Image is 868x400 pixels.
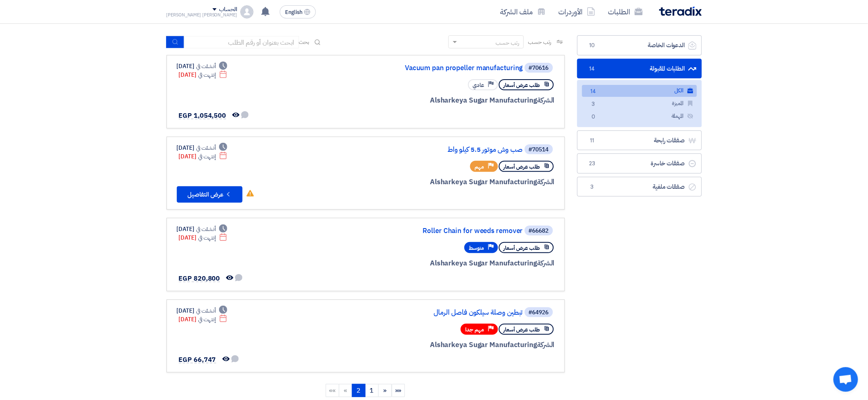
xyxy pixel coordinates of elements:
a: دردشة مفتوحة [834,367,858,392]
span: أنشئت في [196,225,216,233]
span: إنتهت في [198,71,216,79]
span: الشركة [537,340,555,350]
span: طلب عرض أسعار [504,163,540,171]
a: صفقات ملغية3 [577,177,702,197]
img: Teradix logo [659,7,702,16]
span: الشركة [537,177,555,187]
a: ملف الشركة [494,2,552,21]
a: صفقات خاسرة23 [577,153,702,174]
div: Alsharkeya Sugar Manufacturing [357,258,555,269]
div: Alsharkeya Sugar Manufacturing [357,177,555,187]
div: #70616 [529,65,549,71]
span: 3 [587,183,597,191]
span: « [384,386,387,395]
span: English [285,9,302,15]
a: تبطين وصلة سيلكون فاصل الرمال [359,309,523,316]
span: 11 [587,137,597,145]
div: #70514 [529,147,549,153]
span: مهم [475,163,484,171]
span: رتب حسب [528,38,551,46]
a: الكل [582,85,697,97]
span: مهم جدا [466,326,484,334]
span: إنتهت في [198,233,216,242]
div: [DATE] [179,71,228,79]
a: Vacuum pan propeller manufacturing [359,64,523,72]
input: ابحث بعنوان أو رقم الطلب [184,36,299,48]
span: 0 [589,113,598,121]
span: الشركة [537,95,555,105]
div: [DATE] [177,225,228,233]
div: [DATE] [179,152,228,161]
a: صب وش موتور 5.5 كيلو واط [359,146,523,153]
span: طلب عرض أسعار [504,81,540,89]
a: الأوردرات [552,2,602,21]
span: عادي [473,81,484,89]
a: الطلبات [602,2,649,21]
a: صفقات رابحة11 [577,130,702,151]
span: طلب عرض أسعار [504,326,540,334]
span: إنتهت في [198,315,216,324]
div: [PERSON_NAME] [PERSON_NAME] [167,13,237,17]
div: Alsharkeya Sugar Manufacturing [357,340,555,350]
span: بحث [299,38,310,46]
span: 10 [587,41,597,50]
span: إنتهت في [198,152,216,161]
button: English [280,5,316,18]
a: المهملة [582,110,697,122]
span: EGP 820,800 [179,274,220,283]
a: Roller Chain for weeds remover [359,227,523,235]
span: طلب عرض أسعار [504,244,540,252]
img: profile_test.png [240,5,254,18]
div: [DATE] [177,144,228,152]
span: 3 [589,100,598,109]
div: Alsharkeya Sugar Manufacturing [357,95,555,106]
span: متوسط [469,244,484,252]
div: رتب حسب [496,39,519,47]
a: First [392,384,405,397]
span: 14 [587,65,597,73]
a: Previous [378,384,392,397]
div: [DATE] [177,306,228,315]
span: أنشئت في [196,306,216,315]
div: الحساب [219,6,237,13]
a: الطلبات المقبولة14 [577,59,702,79]
span: أنشئت في [196,62,216,71]
span: الشركة [537,258,555,268]
a: 2 [352,384,365,397]
span: «« [395,386,402,395]
span: EGP 66,747 [179,355,216,365]
a: المميزة [582,98,697,110]
div: [DATE] [179,233,228,242]
a: الدعوات الخاصة10 [577,35,702,55]
div: #64926 [529,310,549,315]
div: [DATE] [177,62,228,71]
div: #66682 [529,228,549,234]
span: EGP 1,054,500 [179,111,226,121]
button: عرض التفاصيل [177,186,242,203]
span: أنشئت في [196,144,216,152]
div: [DATE] [179,315,228,324]
span: 23 [587,160,597,168]
span: 14 [589,87,598,96]
a: 1 [365,384,379,397]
